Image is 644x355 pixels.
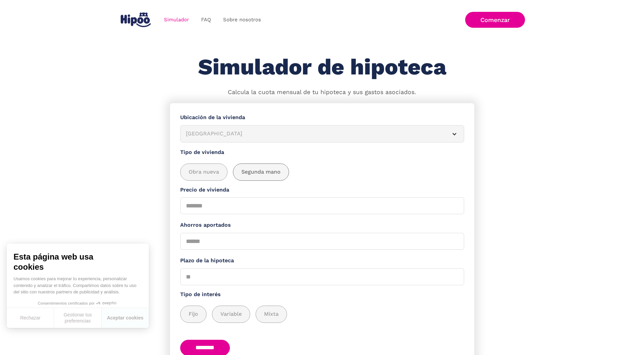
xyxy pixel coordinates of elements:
a: home [119,10,152,30]
span: Obra nueva [189,168,219,176]
div: add_description_here [180,163,464,181]
label: Tipo de vivienda [180,148,464,157]
a: Simulador [158,13,195,26]
a: Comenzar [465,12,525,28]
p: Calcula la cuota mensual de tu hipoteca y sus gastos asociados. [228,88,416,97]
div: [GEOGRAPHIC_DATA] [186,130,442,138]
div: add_description_here [180,306,464,323]
article: [GEOGRAPHIC_DATA] [180,125,464,142]
label: Tipo de interés [180,290,464,299]
label: Precio de vivienda [180,186,464,194]
span: Segunda mano [241,168,281,176]
label: Plazo de la hipoteca [180,257,464,265]
span: Mixta [264,310,279,318]
h1: Simulador de hipoteca [198,55,446,80]
a: FAQ [195,13,217,26]
label: Ahorros aportados [180,221,464,229]
label: Ubicación de la vivienda [180,113,464,122]
a: Sobre nosotros [217,13,267,26]
span: Variable [220,310,242,318]
span: Fijo [189,310,198,318]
